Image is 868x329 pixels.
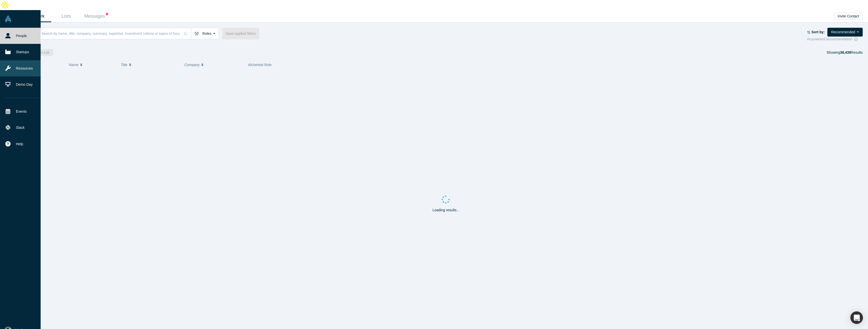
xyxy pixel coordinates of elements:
div: Showing [827,49,863,56]
div: AI-powered recommendation [807,37,863,42]
span: Company [184,59,200,70]
strong: Sort by: [811,30,825,34]
button: Recommended [827,28,863,37]
button: Save applied filters [222,28,259,39]
button: Invite Contact [834,13,863,20]
a: Lists [51,10,81,22]
button: Roles [191,28,219,39]
span: Title [121,59,127,70]
img: Alchemist Vault Logo [5,15,12,22]
button: Name [69,59,116,70]
button: Add to List [29,49,53,56]
span: Alchemist Role [248,63,272,67]
button: Company [184,59,243,70]
p: Loading results... [432,207,459,213]
span: Results [840,50,863,54]
input: Search by name, title, company, summary, expertise, investment criteria or topics of focus [41,27,180,39]
strong: 38,439 [840,50,851,54]
a: Messages [81,10,111,22]
span: Help [16,141,23,147]
button: Title [121,59,179,70]
span: Name [69,59,78,70]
